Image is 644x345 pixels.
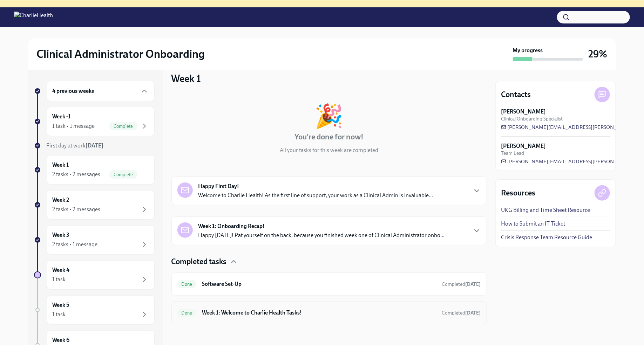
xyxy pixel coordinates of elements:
[177,310,197,316] span: Done
[501,116,563,122] span: Clinical Onboarding Specialist
[47,142,104,149] span: First day at work
[442,310,481,316] span: October 6th, 2025 07:56
[177,307,481,318] a: DoneWeek 1: Welcome to Charlie Health Tasks!Completed[DATE]
[501,234,592,241] a: Crisis Response Team Resource Guide
[47,81,155,101] div: 4 previous weeks
[501,142,546,150] strong: [PERSON_NAME]
[501,206,590,214] a: UKG Billing and Time Sheet Resource
[34,142,155,150] a: First day at work[DATE]
[53,87,94,95] h6: 4 previous weeks
[53,122,95,130] div: 1 task • 1 message
[53,171,101,178] div: 2 tasks • 2 messages
[53,161,69,169] h6: Week 1
[501,188,536,198] h4: Resources
[198,232,445,239] p: Happy [DATE]! Pat yourself on the back, because you finished week one of Clinical Administrator o...
[280,146,378,154] p: All your tasks for this week are completed
[53,266,70,274] h6: Week 4
[442,281,481,288] span: September 21st, 2025 10:05
[34,190,155,220] a: Week 22 tasks • 2 messages
[109,172,137,177] span: Complete
[53,336,70,344] h6: Week 6
[109,124,137,129] span: Complete
[501,220,565,228] a: How to Submit an IT Ticket
[294,132,364,142] h4: You're done for now!
[501,150,524,157] span: Team Lead
[315,104,344,127] div: 🎉
[14,12,53,23] img: CharlieHealth
[171,256,487,267] div: Completed tasks
[198,192,433,199] p: Welcome to Charlie Health! As the first line of support, your work as a Clinical Admin is invalua...
[202,280,436,288] h6: Software Set-Up
[466,281,481,287] strong: [DATE]
[53,311,66,318] div: 1 task
[53,113,71,120] h6: Week -1
[513,47,543,54] strong: My progress
[198,222,265,230] strong: Week 1: Onboarding Recap!
[501,89,531,100] h4: Contacts
[589,48,608,60] h3: 29%
[442,310,481,316] span: Completed
[466,310,481,316] strong: [DATE]
[53,206,101,213] div: 2 tasks • 2 messages
[53,241,98,248] div: 2 tasks • 1 message
[171,72,201,85] h3: Week 1
[177,278,481,290] a: DoneSoftware Set-UpCompleted[DATE]
[202,309,436,317] h6: Week 1: Welcome to Charlie Health Tasks!
[34,107,155,136] a: Week -11 task • 1 messageComplete
[501,108,546,116] strong: [PERSON_NAME]
[53,231,70,239] h6: Week 3
[53,301,70,309] h6: Week 5
[34,295,155,325] a: Week 51 task
[53,276,66,283] div: 1 task
[53,196,69,204] h6: Week 2
[34,155,155,185] a: Week 12 tasks • 2 messagesComplete
[177,282,197,287] span: Done
[34,225,155,255] a: Week 32 tasks • 1 message
[171,256,227,267] h4: Completed tasks
[34,260,155,290] a: Week 41 task
[198,182,239,190] strong: Happy First Day!
[86,142,104,149] strong: [DATE]
[442,281,481,287] span: Completed
[37,47,205,61] h2: Clinical Administrator Onboarding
